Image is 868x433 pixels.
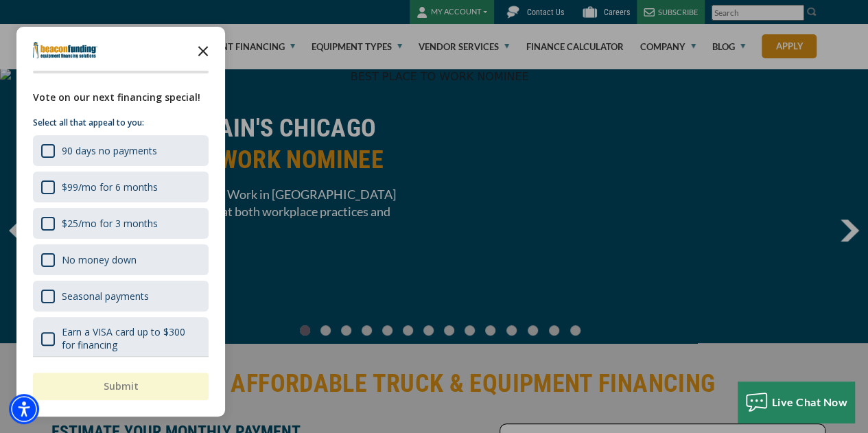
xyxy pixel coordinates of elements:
div: 90 days no payments [33,135,209,166]
div: $25/mo for 3 months [33,208,209,239]
span: Live Chat Now [772,395,848,408]
div: Seasonal payments [62,290,149,303]
div: Seasonal payments [33,281,209,312]
div: No money down [62,253,137,266]
div: Earn a VISA card up to $300 for financing [33,317,209,360]
img: Company logo [33,42,97,58]
button: Live Chat Now [738,382,855,423]
div: $99/mo for 6 months [33,172,209,202]
div: No money down [33,244,209,275]
p: Select all that appeal to you: [33,116,209,130]
div: 90 days no payments [62,144,157,157]
div: Survey [16,27,225,417]
div: $99/mo for 6 months [62,180,158,194]
div: Accessibility Menu [9,394,39,424]
div: $25/mo for 3 months [62,217,158,230]
div: Earn a VISA card up to $300 for financing [62,325,200,351]
button: Submit [33,373,209,400]
div: Vote on our next financing special! [33,90,209,105]
button: Close the survey [189,36,217,64]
